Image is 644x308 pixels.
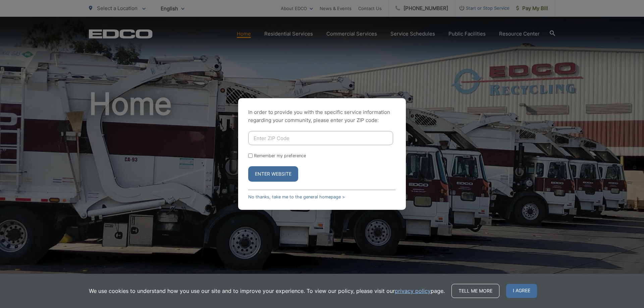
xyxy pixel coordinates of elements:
[451,284,499,298] a: Tell me more
[254,153,306,158] label: Remember my preference
[248,166,298,182] button: Enter Website
[506,284,537,298] span: I agree
[248,194,345,199] a: No thanks, take me to the general homepage >
[89,287,445,295] p: We use cookies to understand how you use our site and to improve your experience. To view our pol...
[395,287,431,295] a: privacy policy
[248,108,396,124] p: In order to provide you with the specific service information regarding your community, please en...
[248,131,393,145] input: Enter ZIP Code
